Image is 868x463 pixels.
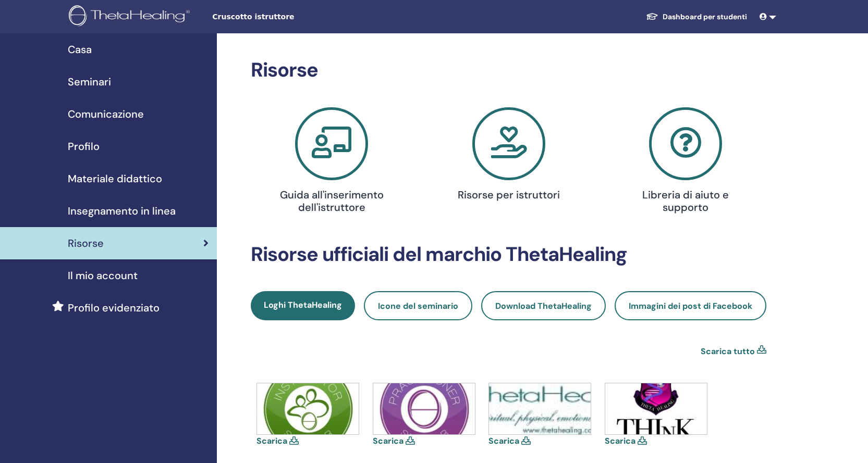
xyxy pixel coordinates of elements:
[426,107,591,205] a: Risorse per istruttori
[68,42,92,57] span: Casa
[212,11,369,22] span: Cruscotto istruttore
[249,107,414,218] a: Guida all'inserimento dell'istruttore
[68,139,100,154] span: Profilo
[68,106,144,122] span: Comunicazione
[68,171,162,186] span: Materiale didattico
[605,383,707,434] img: think-shield.jpg
[638,7,755,27] a: Dashboard per studenti
[701,345,755,358] a: Scarica tutto
[257,383,359,434] img: icons-instructor.jpg
[68,235,104,251] span: Risorse
[628,189,743,214] h4: Libreria di aiuto e supporto
[488,435,519,446] a: Scarica
[605,435,635,446] a: Scarica
[264,299,342,310] span: Loghi ThetaHealing
[378,301,458,311] span: Icone del seminario
[251,243,766,267] h2: Risorse ufficiali del marchio ThetaHealing
[68,74,111,90] span: Seminari
[68,203,176,219] span: Insegnamento in linea
[373,435,404,446] a: Scarica
[615,291,766,320] a: Immagini dei post di Facebook
[274,189,389,214] h4: Guida all'inserimento dell'istruttore
[646,12,658,21] img: graduation-cap-white.svg
[451,189,566,201] h4: Risorse per istruttori
[256,435,287,446] a: Scarica
[489,383,591,434] img: thetahealing-logo-a-copy.jpg
[251,291,355,320] a: Loghi ThetaHealing
[69,5,193,29] img: logo.png
[495,301,592,311] span: Download ThetaHealing
[629,301,752,311] span: Immagini dei post di Facebook
[251,58,766,82] h2: Risorse
[68,268,138,283] span: Il mio account
[603,107,768,218] a: Libreria di aiuto e supporto
[481,291,606,320] a: Download ThetaHealing
[373,383,475,434] img: icons-practitioner.jpg
[364,291,472,320] a: Icone del seminario
[68,300,160,316] span: Profilo evidenziato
